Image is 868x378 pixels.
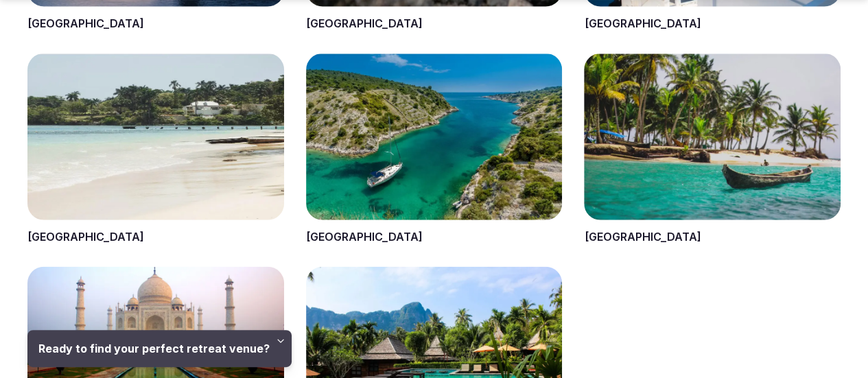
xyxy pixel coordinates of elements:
[306,16,423,30] a: [GEOGRAPHIC_DATA]
[306,230,423,244] a: [GEOGRAPHIC_DATA]
[27,16,144,30] a: [GEOGRAPHIC_DATA]
[584,16,701,30] a: [GEOGRAPHIC_DATA]
[584,230,701,244] a: [GEOGRAPHIC_DATA]
[27,230,144,244] a: [GEOGRAPHIC_DATA]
